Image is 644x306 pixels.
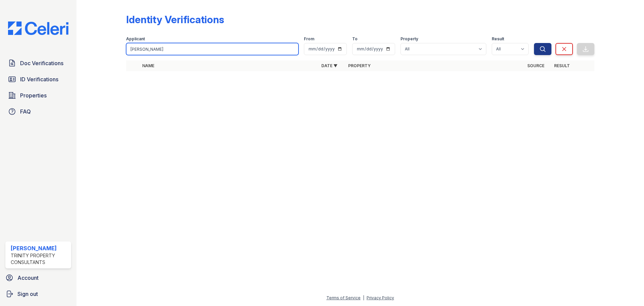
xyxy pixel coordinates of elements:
span: ID Verifications [20,75,58,83]
a: Date ▼ [321,63,337,68]
label: Property [400,36,418,42]
label: From [304,36,314,42]
label: To [352,36,358,42]
div: Trinity Property Consultants [11,252,68,266]
a: Name [142,63,154,68]
a: Sign out [3,287,74,301]
a: Properties [5,89,71,102]
span: Sign out [17,290,38,298]
a: Account [3,271,74,285]
a: Doc Verifications [5,56,71,70]
input: Search by name or phone number [126,43,299,55]
div: Identity Verifications [126,13,224,26]
label: Applicant [126,36,145,42]
a: Result [554,63,570,68]
span: FAQ [20,107,31,116]
img: CE_Logo_Blue-a8612792a0a2168367f1c8372b55b34899dd931a85d93a1a3d3e32e68fde9ad4.png [3,21,74,35]
a: ID Verifications [5,73,71,86]
div: | [363,295,364,300]
span: Account [17,274,39,282]
a: Terms of Service [326,295,361,300]
label: Result [492,36,504,42]
div: [PERSON_NAME] [11,244,68,252]
span: Doc Verifications [20,59,63,67]
a: Property [348,63,371,68]
span: Properties [20,91,47,99]
a: Source [527,63,544,68]
a: FAQ [5,105,71,118]
a: Privacy Policy [367,295,394,300]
